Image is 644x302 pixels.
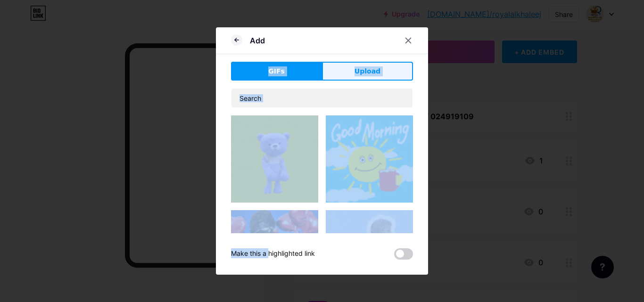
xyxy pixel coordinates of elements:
[355,66,380,76] span: Upload
[326,115,413,203] img: Gihpy
[268,66,285,76] span: GIFs
[322,62,413,81] button: Upload
[250,35,265,46] div: Add
[231,115,318,203] img: Gihpy
[231,210,318,277] img: Gihpy
[231,248,315,260] div: Make this a highlighted link
[231,89,413,107] input: Search
[326,210,413,297] img: Gihpy
[231,62,322,81] button: GIFs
